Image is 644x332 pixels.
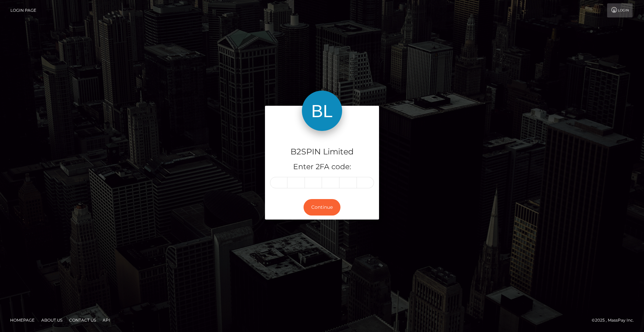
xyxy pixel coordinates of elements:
h4: B2SPIN Limited [270,146,374,158]
button: Continue [304,199,340,216]
div: © 2025 , MassPay Inc. [592,317,639,324]
a: API [100,315,113,325]
img: B2SPIN Limited [302,91,342,131]
a: About Us [39,315,65,325]
a: Contact Us [66,315,99,325]
h5: Enter 2FA code: [270,162,374,172]
a: Login [607,3,633,17]
a: Login Page [10,3,36,17]
a: Homepage [7,315,37,325]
